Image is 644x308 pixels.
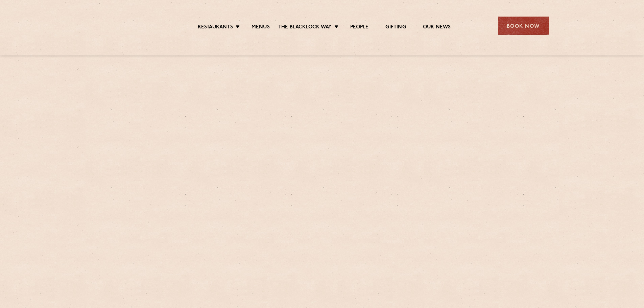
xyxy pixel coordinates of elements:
[278,24,332,31] a: The Blacklock Way
[96,6,154,45] img: svg%3E
[385,24,406,31] a: Gifting
[423,24,451,31] a: Our News
[252,24,270,31] a: Menus
[198,24,233,31] a: Restaurants
[350,24,368,31] a: People
[498,17,549,35] div: Book Now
